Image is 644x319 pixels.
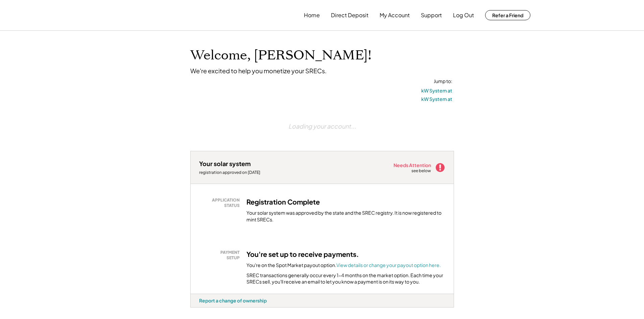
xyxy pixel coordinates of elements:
h3: You're set up to receive payments. [246,250,359,259]
div: PAYMENT SETUP [202,250,240,260]
div: You're on the Spot Market payout option. [246,262,441,269]
div: Needs Attention [393,163,432,167]
div: oewfdmnu - [190,308,202,310]
div: registration approved on [DATE] [199,170,267,175]
h3: Registration Complete [246,197,320,206]
div: Report a change of ownership [199,297,267,303]
div: Your solar system was approved by the state and the SREC registry. It is now registered to mint S... [246,210,445,223]
div: Your solar system [199,160,251,167]
a: View details or change your payout option here. [336,262,441,268]
div: APPLICATION STATUS [202,197,240,208]
h1: Welcome, [PERSON_NAME]! [190,48,372,63]
div: We're excited to help you monetize your SRECs. [190,67,327,75]
button: My Account [380,8,410,22]
button: Direct Deposit [331,8,368,22]
div: Jump to: [434,78,452,85]
img: yH5BAEAAAAALAAAAAABAAEAAAIBRAA7 [114,11,170,20]
button: Refer a Friend [485,10,530,20]
div: see below [411,168,432,174]
button: Home [304,8,320,22]
button: Support [421,8,442,22]
button: kW System at [421,95,452,103]
div: SREC transactions generally occur every 1-4 months on the market option. Each time your SRECs sel... [246,272,445,285]
button: Log Out [453,8,474,22]
div: Loading your account... [288,105,356,147]
button: kW System at [421,86,452,95]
